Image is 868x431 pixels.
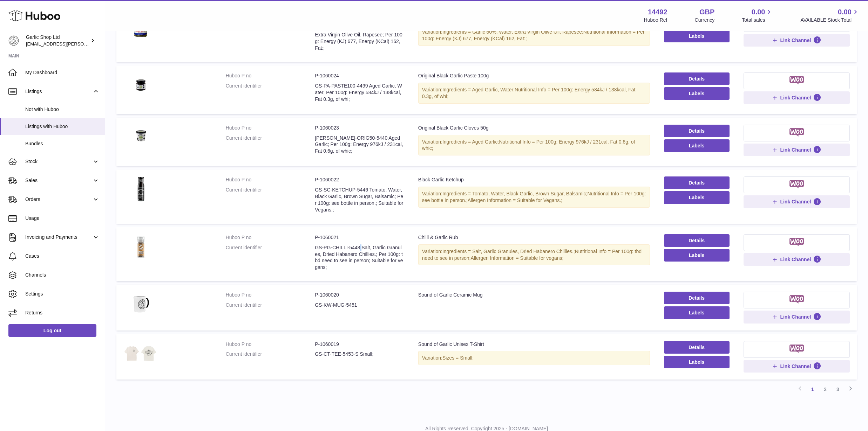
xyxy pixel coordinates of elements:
dd: GS-CT-TEE-5453-S Small; [315,351,404,357]
dd: P-1060020 [315,292,404,298]
button: Link Channel [744,195,850,208]
img: Black Garlic Ketchup [123,176,158,201]
div: Variation: [418,83,650,104]
span: Stock [25,158,92,165]
button: Link Channel [744,91,850,104]
dt: Current identifier [226,351,315,357]
span: Allergen Information = Suitable for Vegans.; [468,197,562,203]
strong: GBP [699,7,714,17]
a: Details [664,176,730,189]
div: Chilli & Garlic Rub [418,234,650,241]
dt: Huboo P no [226,72,315,79]
span: Link Channel [780,363,811,369]
a: Details [664,341,730,354]
strong: 14492 [648,7,667,17]
div: Garlic Shop Ltd [26,34,89,47]
dt: Huboo P no [226,125,315,131]
span: Link Channel [780,95,811,101]
img: Original Black Garlic Paste 100g [123,72,158,97]
span: Link Channel [780,314,811,320]
span: Total sales [742,17,773,23]
span: Sales [25,177,92,184]
span: Ingredients = Aged Garlic; [442,139,499,145]
span: Link Channel [780,147,811,153]
span: Nutritional Info = Per 100g: Energy 584kJ / 138kcal, Fat 0.3g, of whi; [422,87,636,99]
button: Labels [664,139,730,152]
img: Chilli & Garlic Rub [123,234,158,259]
a: 0.00 AVAILABLE Stock Total [800,7,860,23]
div: Variation: [418,135,650,156]
img: woocommerce-small.png [789,180,804,188]
a: 1 [806,383,819,396]
div: Variation: [418,351,650,365]
img: woocommerce-small.png [789,345,804,353]
dt: Huboo P no [226,234,315,241]
div: Original Black Garlic Cloves 50g [418,125,650,131]
dt: Current identifier [226,187,315,213]
span: Settings [25,291,100,297]
a: Details [664,125,730,137]
span: Nutritional Info = Per 100g: tbd need to see in person; [422,249,642,261]
span: Returns [25,310,100,316]
span: Listings [25,88,92,95]
span: Usage [25,215,100,222]
img: Sound of Garlic Unisex T-Shirt [123,341,158,366]
dd: GS-SC-KETCHUP-5446 Tomato, Water, Black Garlic, Brown Sugar, Balsamic; Per 100g: see bottle in pe... [315,187,404,213]
dd: P-1060022 [315,176,404,183]
dd: GS-PA-PASTE100-4499 Aged Garlic, Water; Per 100g: Energy 584kJ / 138kcal, Fat 0.3g, of whi; [315,83,404,103]
a: Details [664,72,730,85]
dd: P-1060024 [315,72,404,79]
a: 3 [832,383,844,396]
div: Sound of Garlic Ceramic Mug [418,292,650,298]
img: woocommerce-small.png [789,295,804,304]
button: Link Channel [744,311,850,323]
div: Variation: [418,25,650,46]
dt: Huboo P no [226,176,315,183]
a: Details [664,292,730,304]
span: Orders [25,196,92,203]
span: Ingredients = Aged Garlic, Water; [442,87,515,92]
span: AVAILABLE Stock Total [800,17,860,23]
span: Invoicing and Payments [25,234,92,241]
span: Allergen Information = Suitable for vegans; [470,255,563,261]
dd: GS-SN-SWEET-4493 Garlic 60%, Water, Extra Virgin Olive Oil, Rapesee; Per 100g: Energy (KJ) 677, E... [315,25,404,51]
img: woocommerce-small.png [789,76,804,84]
dt: Current identifier [226,244,315,271]
img: woocommerce-small.png [789,128,804,137]
img: Sound of Garlic Ceramic Mug [123,292,158,317]
button: Labels [664,249,730,262]
button: Labels [664,356,730,368]
button: Labels [664,191,730,204]
dt: Current identifier [226,302,315,308]
button: Link Channel [744,144,850,156]
button: Link Channel [744,253,850,266]
span: [EMAIL_ADDRESS][PERSON_NAME][DOMAIN_NAME] [26,41,141,47]
div: Variation: [418,187,650,208]
div: Original Black Garlic Paste 100g [418,72,650,79]
div: Currency [695,17,715,23]
span: Link Channel [780,256,811,263]
span: Cases [25,253,100,259]
span: Link Channel [780,37,811,43]
span: Nutritional Info = Per 100g: Energy 976kJ / 231cal, Fat 0.6g, of whic; [422,139,635,151]
dd: GS-PG-CHILLI-5448 Salt, Garlic Granules, Dried Habanero Chillies.; Per 100g: tbd need to see in p... [315,244,404,271]
span: Listings with Huboo [25,123,100,130]
span: Link Channel [780,199,811,205]
dd: GS-KW-MUG-5451 [315,302,404,308]
dd: P-1060023 [315,125,404,131]
button: Link Channel [744,34,850,47]
span: Ingredients = Salt, Garlic Granules, Dried Habanero Chillies.; [442,249,575,254]
button: Labels [664,87,730,100]
img: Original Black Garlic Cloves 50g [123,125,158,150]
img: alec.veit@garlicshop.co.uk [8,35,19,46]
span: Sizes = Small; [442,355,474,361]
span: Ingredients = Tomato, Water, Black Garlic, Brown Sugar, Balsamic; [442,191,588,196]
img: woocommerce-small.png [789,238,804,246]
span: 0.00 [838,7,852,17]
div: Sound of Garlic Unisex T-Shirt [418,341,650,348]
div: Huboo Ref [644,17,667,23]
dt: Huboo P no [226,341,315,348]
dt: Current identifier [226,135,315,155]
div: Black Garlic Ketchup [418,176,650,183]
div: Variation: [418,244,650,265]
